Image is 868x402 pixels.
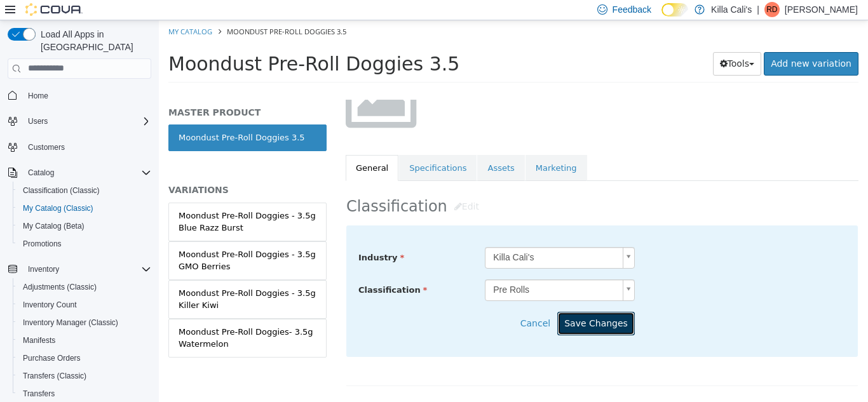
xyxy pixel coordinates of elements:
[20,305,158,330] div: Moondust Pre-Roll Doggies- 3.5g Watermelon
[13,217,156,235] button: My Catalog (Beta)
[20,228,158,253] div: Moondust Pre-Roll Doggies - 3.5g GMO Berries
[200,265,268,274] span: Classification
[23,262,151,277] span: Inventory
[10,6,53,16] a: My Catalog
[18,201,98,216] a: My Catalog (Classic)
[10,32,301,55] span: Moondust Pre-Roll Doggies 3.5
[23,165,151,180] span: Catalog
[13,278,156,296] button: Adjustments (Classic)
[240,135,318,161] a: Specifications
[613,3,651,16] span: Feedback
[23,140,70,155] a: Customers
[13,367,156,385] button: Transfers (Classic)
[23,114,151,129] span: Users
[18,297,151,312] span: Inventory Count
[764,2,780,17] div: Ryan Dill
[36,28,151,53] span: Load All Apps in [GEOGRAPHIC_DATA]
[554,32,603,55] button: Tools
[23,185,100,196] span: Classification (Classic)
[785,2,858,17] p: [PERSON_NAME]
[18,183,105,198] a: Classification (Classic)
[18,218,90,234] a: My Catalog (Beta)
[327,260,459,280] span: Pre Rolls
[28,142,65,152] span: Customers
[187,135,240,161] a: General
[13,235,156,253] button: Promotions
[68,6,187,16] span: Moondust Pre-Roll Doggies 3.5
[10,86,168,98] h5: MASTER PRODUCT
[28,168,54,178] span: Catalog
[326,259,476,281] a: Pre Rolls
[18,386,60,401] a: Transfers
[367,135,428,161] a: Marketing
[18,368,92,384] a: Transfers (Classic)
[28,91,48,101] span: Home
[3,138,156,156] button: Customers
[3,260,156,278] button: Inventory
[3,86,156,105] button: Home
[18,315,123,330] a: Inventory Manager (Classic)
[23,262,64,277] button: Inventory
[13,314,156,332] button: Inventory Manager (Classic)
[13,182,156,199] button: Classification (Classic)
[605,32,700,55] a: Add new variation
[18,279,151,295] span: Adjustments (Classic)
[28,264,59,274] span: Inventory
[187,175,699,198] h2: Classification
[23,88,53,104] a: Home
[20,189,158,214] div: Moondust Pre-Roll Doggies - 3.5g Blue Razz Burst
[28,116,48,126] span: Users
[18,351,151,366] span: Purchase Orders
[23,353,81,363] span: Purchase Orders
[23,282,97,292] span: Adjustments (Classic)
[18,201,151,216] span: My Catalog (Classic)
[23,165,59,180] button: Catalog
[23,203,93,213] span: My Catalog (Classic)
[361,291,398,315] button: Cancel
[318,135,365,161] a: Assets
[18,315,151,330] span: Inventory Manager (Classic)
[766,2,777,17] span: RD
[18,236,151,251] span: Promotions
[326,227,476,248] a: Killa Cali's
[10,164,168,175] h5: VARIATIONS
[20,267,158,291] div: Moondust Pre-Roll Doggies - 3.5g Killer Kiwi
[23,371,86,381] span: Transfers (Classic)
[661,3,688,17] input: Dark Mode
[13,199,156,217] button: My Catalog (Classic)
[288,175,327,198] button: Edit
[3,112,156,130] button: Users
[10,104,168,131] a: Moondust Pre-Roll Doggies 3.5
[23,300,77,310] span: Inventory Count
[18,183,151,198] span: Classification (Classic)
[25,3,83,16] img: Cova
[757,2,759,17] p: |
[327,227,459,248] span: Killa Cali's
[3,164,156,182] button: Catalog
[13,296,156,314] button: Inventory Count
[18,279,102,295] a: Adjustments (Classic)
[711,2,752,17] p: Killa Cali's
[18,333,151,348] span: Manifests
[18,218,151,234] span: My Catalog (Beta)
[18,333,60,348] a: Manifests
[23,139,151,155] span: Customers
[23,114,53,129] button: Users
[398,291,476,315] button: Save Changes
[18,351,86,366] a: Purchase Orders
[18,297,82,312] a: Inventory Count
[23,335,55,345] span: Manifests
[18,368,151,384] span: Transfers (Classic)
[23,389,55,399] span: Transfers
[18,236,67,251] a: Promotions
[23,239,62,249] span: Promotions
[23,221,85,231] span: My Catalog (Beta)
[200,232,245,242] span: Industry
[13,332,156,349] button: Manifests
[23,318,118,328] span: Inventory Manager (Classic)
[13,349,156,367] button: Purchase Orders
[23,88,151,104] span: Home
[18,386,151,401] span: Transfers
